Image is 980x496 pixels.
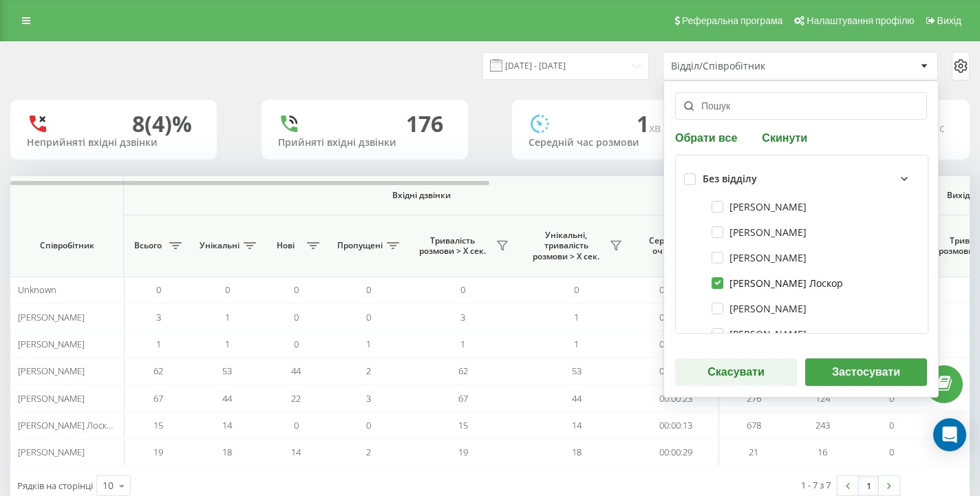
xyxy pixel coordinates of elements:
[294,283,299,296] span: 0
[749,446,758,458] span: 21
[816,419,830,431] span: 243
[574,283,579,296] span: 0
[633,385,719,411] td: 00:00:23
[712,201,807,213] label: [PERSON_NAME]
[747,392,761,405] span: 276
[712,226,807,238] label: [PERSON_NAME]
[225,311,230,323] span: 1
[460,283,465,296] span: 0
[153,392,163,405] span: 67
[460,338,465,350] span: 1
[526,230,606,262] span: Унікальні, тривалість розмови > Х сек.
[225,338,230,350] span: 1
[671,61,835,72] div: Відділ/Співробітник
[366,283,371,296] span: 0
[805,358,927,386] button: Застосувати
[406,111,443,137] div: 176
[458,446,468,458] span: 19
[225,283,230,296] span: 0
[529,137,702,149] div: Середній час розмови
[18,365,85,377] span: [PERSON_NAME]
[103,479,114,493] div: 10
[939,120,945,136] span: c
[712,328,807,340] label: [PERSON_NAME]
[572,365,582,377] span: 53
[268,240,303,251] span: Нові
[366,365,371,377] span: 2
[294,419,299,431] span: 0
[801,478,831,492] div: 1 - 7 з 7
[889,392,894,405] span: 0
[413,235,492,257] span: Тривалість розмови > Х сек.
[337,240,383,251] span: Пропущені
[889,446,894,458] span: 0
[222,446,232,458] span: 18
[818,446,827,458] span: 16
[574,338,579,350] span: 1
[458,392,468,405] span: 67
[153,446,163,458] span: 19
[366,392,371,405] span: 3
[278,137,451,149] div: Прийняті вхідні дзвінки
[18,311,85,323] span: [PERSON_NAME]
[937,15,961,26] span: Вихід
[712,277,843,289] label: [PERSON_NAME] Лоскор
[18,446,85,458] span: [PERSON_NAME]
[458,419,468,431] span: 15
[747,419,761,431] span: 678
[160,190,683,201] span: Вхідні дзвінки
[222,419,232,431] span: 14
[291,365,301,377] span: 44
[222,392,232,405] span: 44
[222,365,232,377] span: 53
[156,311,161,323] span: 3
[153,365,163,377] span: 62
[858,476,879,495] a: 1
[649,120,663,136] span: хв
[460,311,465,323] span: 3
[22,240,111,251] span: Співробітник
[675,358,797,386] button: Скасувати
[675,131,741,144] button: Обрати все
[758,131,811,144] button: Скинути
[572,446,582,458] span: 18
[294,338,299,350] span: 0
[291,392,301,405] span: 22
[132,111,192,137] div: 8 (4)%
[17,479,93,492] span: Рядків на сторінці
[156,283,161,296] span: 0
[682,15,783,26] span: Реферальна програма
[712,252,807,263] label: [PERSON_NAME]
[131,240,165,251] span: Всього
[712,303,807,314] label: [PERSON_NAME]
[18,392,85,405] span: [PERSON_NAME]
[574,311,579,323] span: 1
[703,173,757,185] div: Без відділу
[18,283,56,296] span: Unknown
[633,412,719,439] td: 00:00:13
[18,338,85,350] span: [PERSON_NAME]
[643,235,708,257] span: Середній час очікування
[889,419,894,431] span: 0
[816,392,830,405] span: 124
[633,439,719,466] td: 00:00:29
[366,446,371,458] span: 2
[633,358,719,385] td: 00:00:24
[156,338,161,350] span: 1
[633,277,719,303] td: 00:00:00
[27,137,200,149] div: Неприйняті вхідні дзвінки
[366,419,371,431] span: 0
[366,338,371,350] span: 1
[633,303,719,330] td: 00:00:19
[458,365,468,377] span: 62
[637,109,663,138] span: 1
[366,311,371,323] span: 0
[933,418,966,451] div: Open Intercom Messenger
[572,392,582,405] span: 44
[200,240,239,251] span: Унікальні
[18,419,118,431] span: [PERSON_NAME] Лоскор
[572,419,582,431] span: 14
[153,419,163,431] span: 15
[294,311,299,323] span: 0
[807,15,914,26] span: Налаштування профілю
